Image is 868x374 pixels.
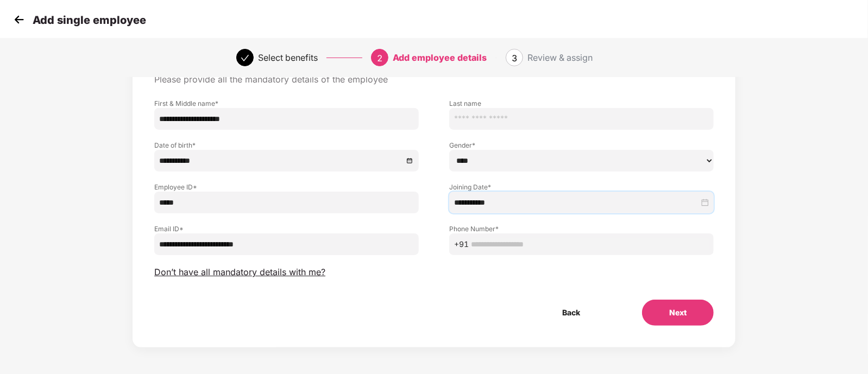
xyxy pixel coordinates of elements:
div: Review & assign [527,49,593,66]
span: 3 [512,53,517,64]
label: Employee ID [154,182,419,192]
label: First & Middle name [154,99,419,108]
label: Phone Number [449,224,714,233]
label: Email ID [154,224,419,233]
img: svg+xml;base64,PHN2ZyB4bWxucz0iaHR0cDovL3d3dy53My5vcmcvMjAwMC9zdmciIHdpZHRoPSIzMCIgaGVpZ2h0PSIzMC... [11,11,27,28]
span: Don’t have all mandatory details with me? [154,267,325,278]
p: Add single employee [33,14,146,27]
label: Gender [449,141,714,150]
button: Back [535,300,607,326]
button: Next [642,300,714,326]
span: 2 [377,53,382,64]
label: Date of birth [154,141,419,150]
span: +91 [454,238,469,250]
label: Last name [449,99,714,108]
span: check [241,54,249,62]
div: Add employee details [393,49,487,66]
p: Please provide all the mandatory details of the employee [154,74,714,85]
div: Select benefits [258,49,318,66]
label: Joining Date [449,182,714,192]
